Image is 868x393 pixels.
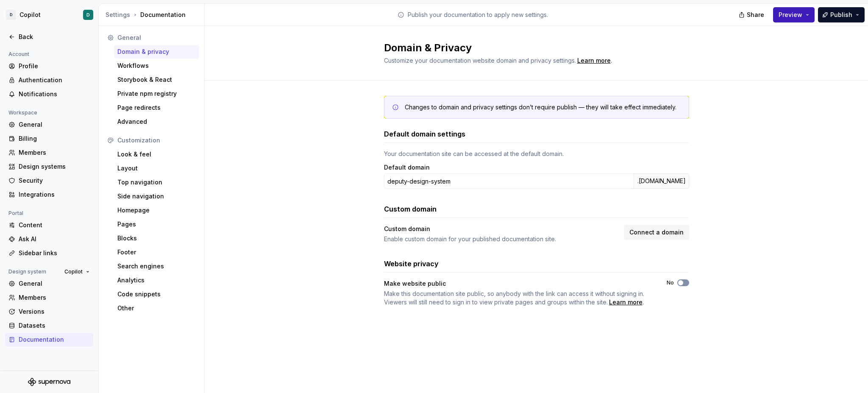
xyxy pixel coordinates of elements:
[19,335,90,344] div: Documentation
[384,150,689,158] div: Your documentation site can be accessed at the default domain.
[5,319,93,332] a: Datasets
[384,225,430,233] div: Custom domain
[384,279,446,288] div: Make website public
[19,134,90,143] div: Billing
[114,190,199,203] a: Side navigation
[114,148,199,161] a: Look & feel
[19,62,90,70] div: Profile
[5,87,93,101] a: Notifications
[28,378,70,386] svg: Supernova Logo
[384,235,619,243] div: Enable custom domain for your published documentation site.
[747,11,764,19] span: Share
[117,234,196,242] div: Blocks
[5,132,93,145] a: Billing
[114,217,199,231] a: Pages
[773,7,815,22] button: Preview
[106,11,201,19] div: Documentation
[117,89,196,98] div: Private npm registry
[19,279,90,288] div: General
[818,7,865,22] button: Publish
[117,192,196,201] div: Side navigation
[384,129,465,139] h3: Default domain settings
[629,228,684,237] span: Connect a domain
[106,11,130,19] button: Settings
[114,162,199,175] a: Layout
[5,49,33,59] div: Account
[384,290,651,307] span: .
[19,11,41,19] div: Copilot
[19,176,90,185] div: Security
[114,301,199,315] a: Other
[5,267,50,277] div: Design system
[5,333,93,346] a: Documentation
[114,87,199,100] a: Private npm registry
[19,148,90,157] div: Members
[5,232,93,246] a: Ask AI
[5,73,93,87] a: Authentication
[19,321,90,330] div: Datasets
[117,61,196,70] div: Workflows
[5,218,93,232] a: Content
[19,33,90,41] div: Back
[779,11,802,19] span: Preview
[19,235,90,243] div: Ask AI
[667,279,674,286] label: No
[19,307,90,316] div: Versions
[384,204,437,214] h3: Custom domain
[117,136,196,145] div: Customization
[19,249,90,257] div: Sidebar links
[5,305,93,318] a: Versions
[384,57,576,64] span: Customize your documentation website domain and privacy settings.
[19,120,90,129] div: General
[830,11,852,19] span: Publish
[5,146,93,159] a: Members
[117,220,196,229] div: Pages
[114,73,199,86] a: Storybook & React
[19,293,90,302] div: Members
[117,33,196,42] div: General
[114,203,199,217] a: Homepage
[114,259,199,273] a: Search engines
[5,291,93,304] a: Members
[19,76,90,84] div: Authentication
[5,108,41,118] div: Workspace
[117,206,196,215] div: Homepage
[114,45,199,59] a: Domain & privacy
[609,298,643,307] div: Learn more
[384,163,430,172] label: Default domain
[117,164,196,173] div: Layout
[117,150,196,159] div: Look & feel
[5,208,27,218] div: Portal
[576,58,612,64] span: .
[117,304,196,312] div: Other
[114,115,199,128] a: Advanced
[2,6,97,24] button: DCopilotD
[117,178,196,187] div: Top navigation
[5,118,93,131] a: General
[408,11,548,19] p: Publish your documentation to apply new settings.
[5,30,93,44] a: Back
[624,225,689,240] button: Connect a domain
[5,277,93,290] a: General
[64,268,83,275] span: Copilot
[86,11,90,18] div: D
[117,75,196,84] div: Storybook & React
[5,188,93,201] a: Integrations
[114,231,199,245] a: Blocks
[577,56,611,65] a: Learn more
[114,245,199,259] a: Footer
[405,103,676,111] div: Changes to domain and privacy settings don’t require publish — they will take effect immediately.
[6,10,16,20] div: D
[117,262,196,270] div: Search engines
[5,174,93,187] a: Security
[5,246,93,260] a: Sidebar links
[117,47,196,56] div: Domain & privacy
[117,290,196,298] div: Code snippets
[634,173,689,189] div: .[DOMAIN_NAME]
[117,248,196,256] div: Footer
[384,259,439,269] h3: Website privacy
[117,103,196,112] div: Page redirects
